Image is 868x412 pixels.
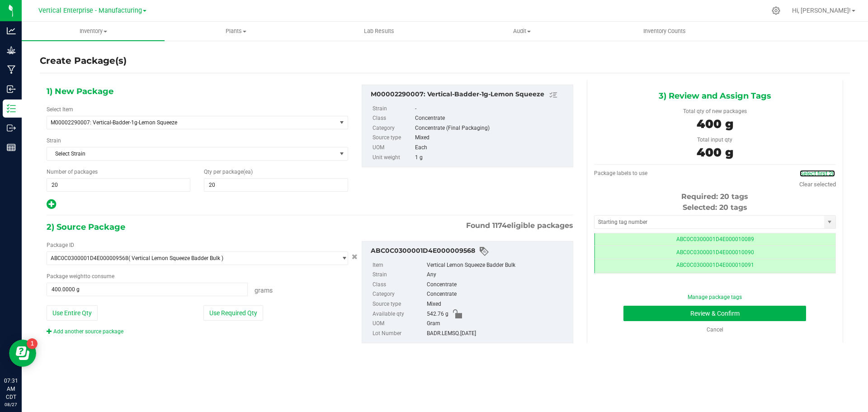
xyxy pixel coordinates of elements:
a: Lab Results [307,22,450,41]
inline-svg: Manufacturing [7,65,16,74]
span: Inventory [22,27,165,35]
inline-svg: Inbound [7,85,16,94]
span: ABC0C0300001D4E000010090 [676,249,754,256]
span: Number of packages [47,169,98,175]
span: Package to consume [47,273,114,279]
input: 400.0000 g [47,283,247,296]
span: Select Strain [47,147,336,160]
span: select [336,252,348,265]
div: Concentrate [427,280,568,290]
div: Vertical Lemon Squeeze Badder Bulk [427,260,568,270]
label: UOM [373,143,413,153]
a: Audit [450,22,593,41]
iframe: Resource center [9,340,36,367]
span: ABC0C0300001D4E000010091 [676,262,754,268]
a: Add another source package [47,328,123,335]
span: 3) Review and Assign Tags [659,89,771,103]
div: 1 g [415,153,568,163]
inline-svg: Grow [7,46,16,55]
label: Class [373,114,413,123]
div: Any [427,270,568,280]
span: Package ID [47,242,74,248]
div: Manage settings [770,6,782,15]
button: Use Entire Qty [47,305,98,321]
span: Total qty of new packages [683,108,747,114]
div: Each [415,143,568,153]
div: Concentrate [415,114,568,123]
iframe: Resource center unread badge [27,338,38,349]
span: 1) New Package [47,85,113,98]
span: Lab Results [352,27,406,35]
label: Category [373,123,413,133]
span: Required: 20 tags [681,192,748,201]
span: (ea) [243,169,253,175]
span: Inventory Counts [631,27,698,35]
inline-svg: Inventory [7,104,16,113]
div: Mixed [415,133,568,143]
p: 07:31 AM CDT [4,377,18,401]
span: Found eligible packages [466,220,573,231]
span: Total input qty [697,137,732,143]
span: Qty per package [204,169,253,175]
a: Clear selected [799,181,836,188]
a: Select first 20 [800,170,835,177]
button: Cancel button [349,251,360,264]
div: - [415,104,568,114]
inline-svg: Reports [7,143,16,152]
span: Vertical Enterprise - Manufacturing [38,7,142,14]
p: 08/27 [4,401,18,408]
a: Cancel [707,327,723,333]
button: Review & Confirm [623,306,806,321]
label: Select Item [47,105,73,114]
span: Hi, [PERSON_NAME]! [792,7,851,14]
label: Source type [373,133,413,143]
input: 20 [204,179,347,191]
input: Starting tag number [594,216,824,228]
button: Use Required Qty [203,305,263,321]
inline-svg: Analytics [7,26,16,35]
span: ABC0C0300001D4E000010089 [676,236,754,242]
a: Inventory Counts [593,22,736,41]
div: Concentrate [427,289,568,299]
span: 1174 [492,221,507,230]
label: Strain [373,270,425,280]
a: Plants [165,22,307,41]
div: Gram [427,319,568,329]
label: Item [373,260,425,270]
a: Inventory [22,22,165,41]
h4: Create Package(s) [40,54,127,67]
span: select [336,116,348,129]
div: Mixed [427,299,568,309]
span: M00002290007: Vertical-Badder-1g-Lemon Squeeze [51,119,321,126]
label: UOM [373,319,425,329]
span: Package labels to use [594,170,647,176]
span: ( Vertical Lemon Squeeze Badder Bulk ) [128,255,223,261]
div: ABC0C0300001D4E000009568 [371,246,568,257]
span: select [336,147,348,160]
label: Lot Number [373,329,425,339]
span: Plants [165,27,307,35]
a: Manage package tags [688,294,742,300]
span: select [824,216,835,228]
inline-svg: Outbound [7,123,16,133]
span: ABC0C0300001D4E000009568 [51,255,128,261]
label: Class [373,280,425,290]
label: Unit weight [373,153,413,163]
span: Audit [451,27,593,35]
div: BADR.LEMSQ.[DATE] [427,329,568,339]
span: Add new output [47,203,56,209]
span: 400 g [697,117,733,131]
label: Strain [47,137,61,145]
label: Source type [373,299,425,309]
input: 20 [47,179,190,191]
span: Selected: 20 tags [683,203,747,212]
span: weight [69,273,85,279]
div: M00002290007: Vertical-Badder-1g-Lemon Squeeze [371,90,568,100]
span: 542.76 g [427,309,448,319]
span: Grams [255,287,273,294]
span: 400 g [697,145,733,160]
label: Strain [373,104,413,114]
div: Concentrate (Final Packaging) [415,123,568,133]
span: 2) Source Package [47,220,125,234]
